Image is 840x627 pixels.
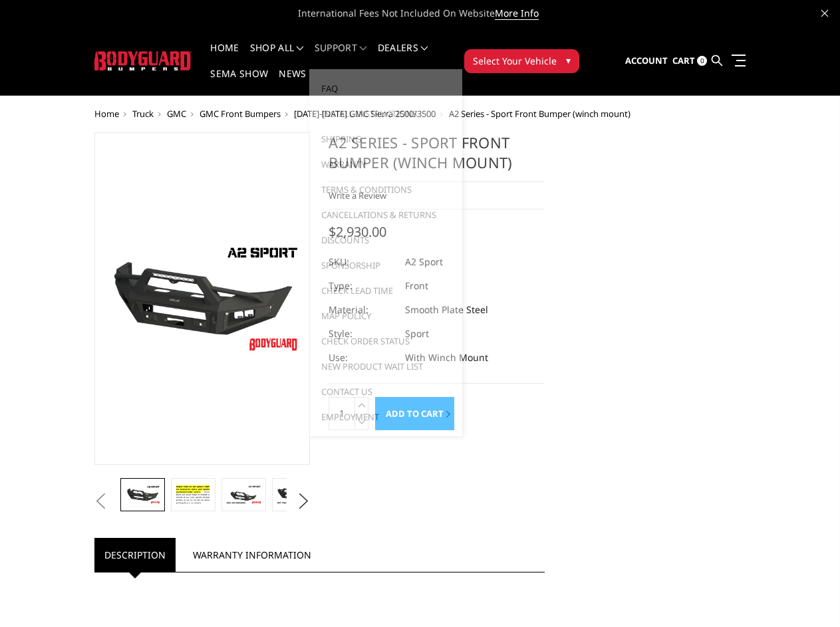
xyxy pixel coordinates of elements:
[94,538,176,572] a: Description
[378,43,428,69] a: Dealers
[625,43,668,79] a: Account
[672,55,695,66] span: Cart
[91,491,111,511] button: Previous
[94,108,119,120] a: Home
[315,253,457,278] a: Sponsorship
[697,56,707,66] span: 0
[315,43,367,69] a: Support
[315,227,457,253] a: Discounts
[672,43,707,79] a: Cart 0
[464,49,579,73] button: Select Your Vehicle
[315,303,457,328] a: MAP Policy
[495,7,539,20] a: More Info
[315,404,457,430] a: Employment
[175,483,211,507] img: A2 Series - Sport Front Bumper (winch mount)
[315,101,457,126] a: Install Instructions
[315,76,457,101] a: FAQ
[294,108,436,120] a: [DATE]-[DATE] GMC Sierra 2500/3500
[315,152,457,177] a: Warranty
[183,538,321,572] a: Warranty Information
[625,55,668,66] span: Account
[566,53,571,67] span: ▾
[473,54,557,68] span: Select Your Vehicle
[200,108,281,120] a: GMC Front Bumpers
[449,108,630,120] span: A2 Series - Sport Front Bumper (winch mount)
[94,132,311,465] a: A2 Series - Sport Front Bumper (winch mount)
[210,43,239,69] a: Home
[315,379,457,404] a: Contact Us
[124,485,160,505] img: A2 Series - Sport Front Bumper (winch mount)
[315,202,457,227] a: Cancellations & Returns
[167,108,186,120] a: GMC
[279,69,306,95] a: News
[315,354,457,379] a: New Product Wait List
[315,126,457,152] a: Shipping
[98,240,307,357] img: A2 Series - Sport Front Bumper (winch mount)
[315,177,457,202] a: Terms & Conditions
[132,108,154,120] a: Truck
[315,328,457,354] a: Check Order Status
[276,485,312,505] img: A2 Series - Sport Front Bumper (winch mount)
[315,278,457,303] a: Check Lead Time
[94,51,192,70] img: BODYGUARD BUMPERS
[293,491,313,511] button: Next
[225,485,261,505] img: A2 Series - Sport Front Bumper (winch mount)
[210,69,268,95] a: SEMA Show
[250,43,304,69] a: shop all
